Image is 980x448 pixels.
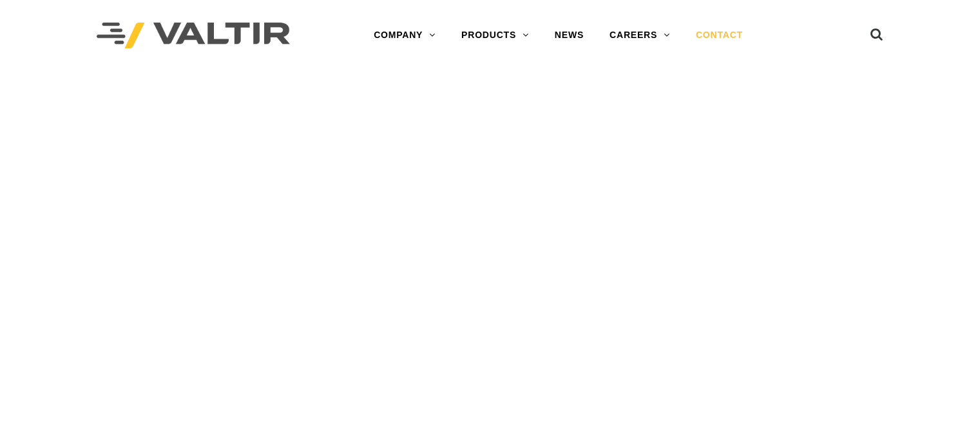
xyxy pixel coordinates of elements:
a: NEWS [542,23,597,48]
a: COMPANY [361,23,448,48]
a: PRODUCTS [448,23,542,48]
img: Valtir [97,23,290,49]
a: CONTACT [683,23,756,48]
a: CAREERS [597,23,683,48]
